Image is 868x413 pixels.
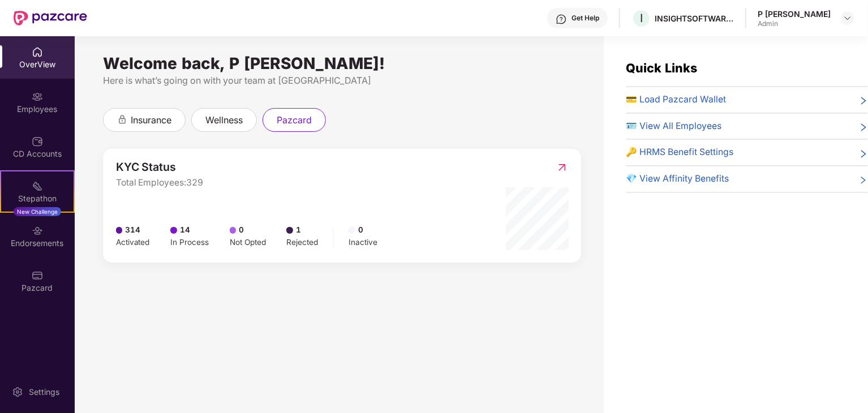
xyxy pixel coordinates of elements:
[640,11,643,25] span: I
[626,172,729,186] span: 💎 View Affinity Benefits
[859,174,868,186] span: right
[230,236,266,248] div: Not Opted
[32,270,43,281] img: svg+xml;base64,PHN2ZyBpZD0iUGF6Y2FyZCIgeG1sbnM9Imh0dHA6Ly93d3cudzMub3JnLzIwMDAvc3ZnIiB3aWR0aD0iMj...
[859,148,868,160] span: right
[12,386,23,398] img: svg+xml;base64,PHN2ZyBpZD0iU2V0dGluZy0yMHgyMCIgeG1sbnM9Imh0dHA6Ly93d3cudzMub3JnLzIwMDAvc3ZnIiB3aW...
[180,224,190,236] span: 14
[32,136,43,147] img: svg+xml;base64,PHN2ZyBpZD0iQ0RfQWNjb3VudHMiIGRhdGEtbmFtZT0iQ0QgQWNjb3VudHMiIHhtbG5zPSJodHRwOi8vd3...
[131,113,171,127] span: insurance
[626,61,698,75] span: Quick Links
[626,145,734,160] span: 🔑 HRMS Benefit Settings
[358,224,363,236] span: 0
[349,236,377,248] div: Inactive
[125,224,140,236] span: 314
[758,8,831,19] div: P [PERSON_NAME]
[32,225,43,236] img: svg+xml;base64,PHN2ZyBpZD0iRW5kb3JzZW1lbnRzIiB4bWxucz0iaHR0cDovL3d3dy53My5vcmcvMjAwMC9zdmciIHdpZH...
[103,74,581,88] div: Here is what’s going on with your team at [GEOGRAPHIC_DATA]
[626,119,722,134] span: 🪪 View All Employees
[556,162,568,173] img: RedirectIcon
[116,236,150,248] div: Activated
[32,46,43,58] img: svg+xml;base64,PHN2ZyBpZD0iSG9tZSIgeG1sbnM9Imh0dHA6Ly93d3cudzMub3JnLzIwMDAvc3ZnIiB3aWR0aD0iMjAiIG...
[571,14,599,23] div: Get Help
[758,19,831,28] div: Admin
[14,11,87,25] img: New Pazcare Logo
[239,224,244,236] span: 0
[205,113,243,127] span: wellness
[626,93,727,107] span: 💳 Load Pazcard Wallet
[14,207,61,216] div: New Challenge
[1,193,74,204] div: Stepathon
[116,178,204,187] span: Total Employees: 329
[32,180,43,192] img: svg+xml;base64,PHN2ZyB4bWxucz0iaHR0cDovL3d3dy53My5vcmcvMjAwMC9zdmciIHdpZHRoPSIyMSIgaGVpZ2h0PSIyMC...
[859,122,868,134] span: right
[277,113,312,127] span: pazcard
[25,386,63,398] div: Settings
[117,114,127,124] div: animation
[843,14,852,23] img: svg+xml;base64,PHN2ZyBpZD0iRHJvcGRvd24tMzJ4MzIiIHhtbG5zPSJodHRwOi8vd3d3LnczLm9yZy8yMDAwL3N2ZyIgd2...
[859,95,868,107] span: right
[286,236,318,248] div: Rejected
[116,162,204,173] span: KYC Status
[32,91,43,102] img: svg+xml;base64,PHN2ZyBpZD0iRW1wbG95ZWVzIiB4bWxucz0iaHR0cDovL3d3dy53My5vcmcvMjAwMC9zdmciIHdpZHRoPS...
[296,224,301,236] span: 1
[556,14,567,25] img: svg+xml;base64,PHN2ZyBpZD0iSGVscC0zMngzMiIgeG1sbnM9Imh0dHA6Ly93d3cudzMub3JnLzIwMDAvc3ZnIiB3aWR0aD...
[103,59,581,68] div: Welcome back, P [PERSON_NAME]!
[170,236,209,248] div: In Process
[655,13,734,24] div: INSIGHTSOFTWARE INTERNATIONAL PRIVATE LIMITED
